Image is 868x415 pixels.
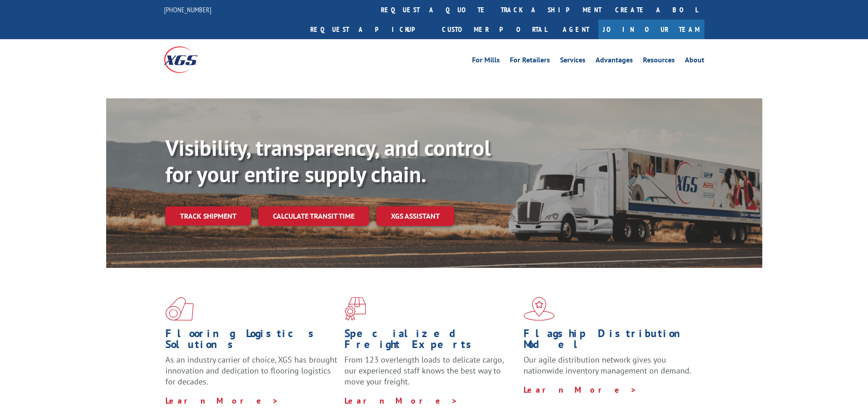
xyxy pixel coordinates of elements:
[344,328,517,354] h1: Specialized Freight Experts
[165,297,194,321] img: xgs-icon-total-supply-chain-intelligence-red
[596,56,633,67] a: Advantages
[685,56,704,67] a: About
[598,20,704,39] a: Join Our Team
[560,56,586,67] a: Services
[435,20,554,39] a: Customer Portal
[303,20,435,39] a: Request a pickup
[376,206,454,226] a: XGS ASSISTANT
[643,56,675,67] a: Resources
[164,5,211,14] a: [PHONE_NUMBER]
[344,354,517,395] p: From 123 overlength loads to delicate cargo, our experienced staff knows the best way to move you...
[524,297,555,321] img: xgs-icon-flagship-distribution-model-red
[472,56,500,67] a: For Mills
[524,328,696,354] h1: Flagship Distribution Model
[524,384,637,395] a: Learn More >
[165,328,338,354] h1: Flooring Logistics Solutions
[165,206,251,225] a: Track shipment
[344,395,458,406] a: Learn More >
[165,133,491,188] b: Visibility, transparency, and control for your entire supply chain.
[524,354,691,376] span: Our agile distribution network gives you nationwide inventory management on demand.
[510,56,550,67] a: For Retailers
[165,354,337,387] span: As an industry carrier of choice, XGS has brought innovation and dedication to flooring logistics...
[258,206,369,226] a: Calculate transit time
[554,20,598,39] a: Agent
[344,297,366,321] img: xgs-icon-focused-on-flooring-red
[165,395,279,406] a: Learn More >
